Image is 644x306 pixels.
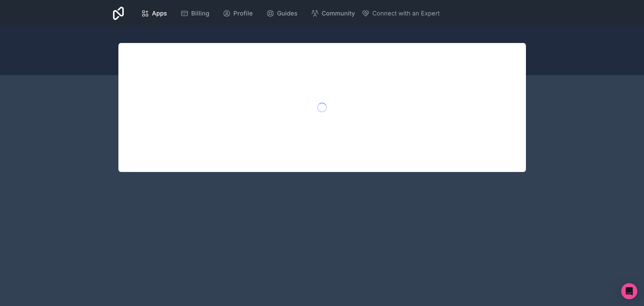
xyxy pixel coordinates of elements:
a: Apps [136,6,172,21]
span: Guides [277,9,298,18]
span: Billing [191,9,209,18]
button: Connect with an Expert [362,9,440,18]
span: Connect with an Expert [372,9,440,18]
a: Community [306,6,360,21]
a: Profile [217,6,258,21]
div: Open Intercom Messenger [621,283,637,299]
a: Guides [261,6,303,21]
a: Billing [175,6,215,21]
span: Apps [152,9,167,18]
span: Profile [233,9,253,18]
span: Community [322,9,355,18]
